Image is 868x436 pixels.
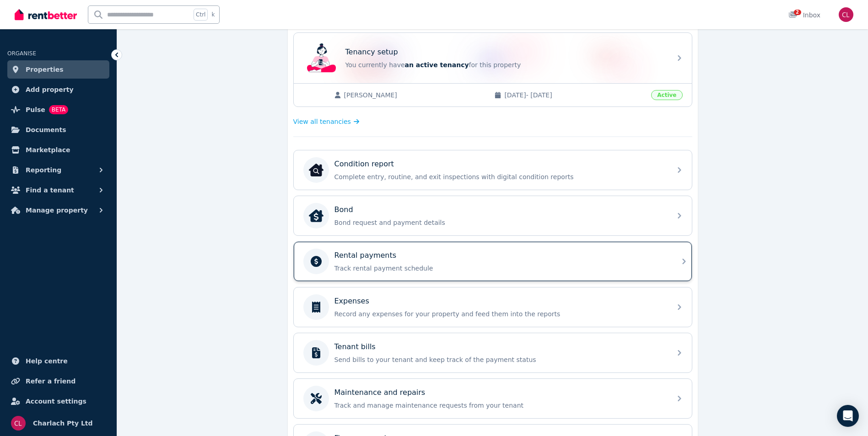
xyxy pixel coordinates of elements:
a: Add property [7,80,109,99]
span: Find a tenant [26,185,74,196]
span: ORGANISE [7,50,36,57]
a: Maintenance and repairsTrack and manage maintenance requests from your tenant [294,379,692,418]
span: Marketplace [26,144,70,155]
a: Tenancy setupTenancy setupYou currently havean active tenancyfor this property [294,33,692,83]
a: Marketplace [7,141,109,159]
span: Manage property [26,205,88,216]
img: Charlach Pty Ltd [839,7,853,22]
p: Track and manage maintenance requests from your tenant [334,401,666,410]
img: Bond [309,208,323,223]
span: k [211,11,215,18]
p: Maintenance and repairs [334,387,426,398]
span: Ctrl [194,9,208,21]
a: Refer a friend [7,372,109,390]
span: Account settings [26,396,86,407]
span: 2 [794,10,801,15]
p: Tenant bills [334,341,376,352]
p: Send bills to your tenant and keep track of the payment status [334,355,666,364]
a: Rental paymentsTrack rental payment schedule [294,242,692,281]
a: Help centre [7,352,109,370]
p: You currently have for this property [345,60,666,69]
span: Active [651,90,682,100]
a: Tenant billsSend bills to your tenant and keep track of the payment status [294,333,692,372]
a: PulseBETA [7,101,109,119]
button: Reporting [7,161,109,179]
span: Refer a friend [26,376,75,387]
span: BETA [49,105,68,114]
a: Condition reportCondition reportComplete entry, routine, and exit inspections with digital condit... [294,150,692,190]
img: Tenancy setup [307,43,336,73]
img: Condition report [309,163,323,177]
p: Rental payments [334,250,397,261]
a: View all tenancies [293,117,360,126]
a: Documents [7,121,109,139]
span: [DATE] - [DATE] [504,90,646,100]
p: Complete entry, routine, and exit inspections with digital condition reports [334,172,666,181]
button: Find a tenant [7,181,109,199]
span: View all tenancies [293,117,351,126]
a: Properties [7,60,109,79]
span: Help centre [26,356,68,367]
p: Track rental payment schedule [334,264,666,273]
span: Documents [26,124,66,135]
span: Charlach Pty Ltd [33,418,93,429]
p: Tenancy setup [345,47,398,58]
img: Charlach Pty Ltd [11,416,26,431]
a: BondBondBond request and payment details [294,196,692,235]
span: Properties [26,64,64,75]
p: Expenses [334,296,369,307]
p: Bond request and payment details [334,218,666,227]
a: Account settings [7,392,109,410]
p: Condition report [334,159,394,170]
a: ExpensesRecord any expenses for your property and feed them into the reports [294,287,692,327]
p: Bond [334,204,353,215]
span: Pulse [26,104,45,115]
div: Open Intercom Messenger [837,405,859,427]
span: Add property [26,84,74,95]
div: Inbox [788,11,820,20]
span: Reporting [26,165,61,175]
button: Manage property [7,201,109,219]
span: an active tenancy [405,61,469,69]
span: [PERSON_NAME] [344,90,485,100]
img: RentBetter [15,8,77,21]
p: Record any expenses for your property and feed them into the reports [334,309,666,319]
